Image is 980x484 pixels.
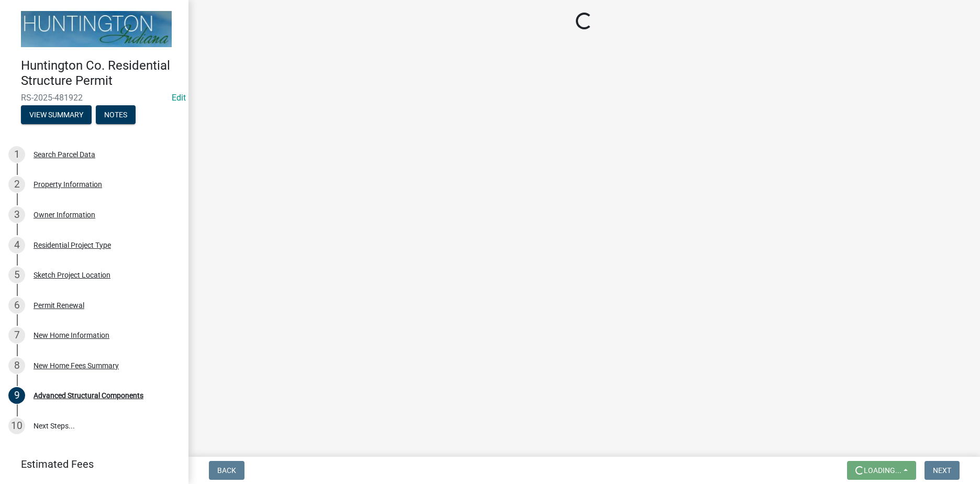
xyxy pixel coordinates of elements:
div: 10 [8,417,25,434]
div: Owner Information [34,211,95,218]
div: 7 [8,327,25,344]
wm-modal-confirm: Notes [96,111,136,119]
div: 2 [8,176,25,193]
wm-modal-confirm: Summary [21,111,92,119]
button: Next [925,461,960,480]
div: Advanced Structural Components [34,392,143,399]
div: 4 [8,237,25,254]
button: Loading... [847,461,916,480]
span: RS-2025-481922 [21,93,168,103]
div: Sketch Project Location [34,271,110,279]
button: View Summary [21,105,92,124]
div: New Home Information [34,332,109,339]
span: Loading... [864,466,901,475]
div: 6 [8,297,25,314]
span: Back [217,466,236,475]
button: Back [209,461,244,480]
div: New Home Fees Summary [34,362,119,369]
div: 8 [8,357,25,374]
div: 9 [8,387,25,404]
div: Property Information [34,181,102,188]
span: Next [933,466,951,475]
div: Permit Renewal [34,302,84,309]
div: 1 [8,146,25,163]
div: 3 [8,206,25,223]
div: Search Parcel Data [34,151,95,158]
a: Edit [172,93,186,103]
img: Huntington County, Indiana [21,11,172,47]
div: Residential Project Type [34,241,111,249]
wm-modal-confirm: Edit Application Number [172,93,186,103]
h4: Huntington Co. Residential Structure Permit [21,58,180,89]
button: Notes [96,105,136,124]
div: 5 [8,267,25,283]
a: Estimated Fees [8,454,172,475]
